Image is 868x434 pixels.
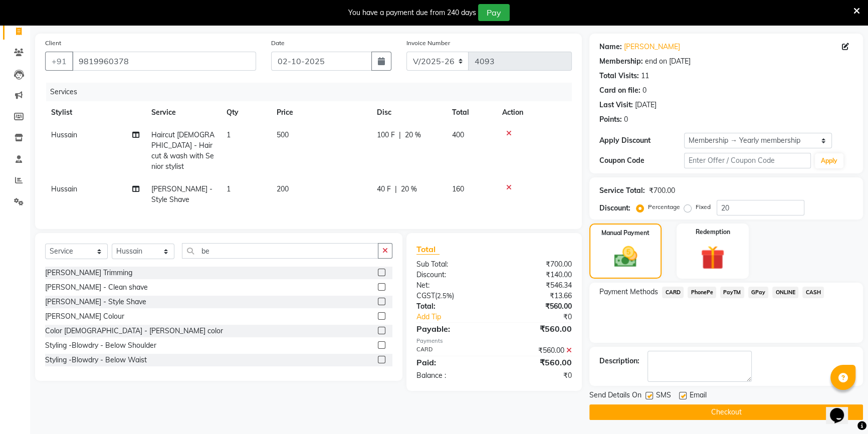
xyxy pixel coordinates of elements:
[277,184,289,193] span: 200
[406,39,450,48] label: Invoice Number
[452,130,464,139] span: 400
[494,345,579,356] div: ₹560.00
[409,280,494,291] div: Net:
[494,280,579,291] div: ₹546.34
[416,291,435,300] span: CGST
[599,71,639,81] div: Total Visits:
[802,287,824,298] span: CASH
[221,101,271,124] th: Qty
[599,287,658,297] span: Payment Methods
[696,202,711,211] label: Fixed
[815,153,843,168] button: Apply
[409,370,494,381] div: Balance :
[401,184,417,194] span: 20 %
[151,184,212,204] span: [PERSON_NAME] - Style Shave
[45,340,156,351] div: Styling -Blowdry - Below Shoulder
[508,312,579,322] div: ₹0
[599,42,622,52] div: Name:
[684,153,811,168] input: Enter Offer / Coupon Code
[494,259,579,270] div: ₹700.00
[227,130,231,139] span: 1
[662,287,684,298] span: CARD
[452,184,464,193] span: 160
[409,356,494,368] div: Paid:
[494,370,579,381] div: ₹0
[478,4,510,21] button: Pay
[45,268,132,278] div: [PERSON_NAME] Trimming
[416,337,572,345] div: Payments
[182,243,378,259] input: Search or Scan
[46,83,579,101] div: Services
[688,287,716,298] span: PhonePe
[409,345,494,356] div: CARD
[45,52,73,71] button: +91
[589,404,863,420] button: Checkout
[409,270,494,280] div: Discount:
[599,85,640,96] div: Card on file:
[624,114,628,125] div: 0
[624,42,680,52] a: [PERSON_NAME]
[51,130,77,139] span: Hussain
[395,184,397,194] span: |
[227,184,231,193] span: 1
[696,228,730,237] label: Redemption
[377,184,391,194] span: 40 F
[45,101,145,124] th: Stylist
[494,356,579,368] div: ₹560.00
[649,185,675,196] div: ₹700.00
[277,130,289,139] span: 500
[72,52,256,71] input: Search by Name/Mobile/Email/Code
[416,244,440,255] span: Total
[45,297,146,307] div: [PERSON_NAME] - Style Shave
[51,184,77,193] span: Hussain
[409,312,509,322] a: Add Tip
[693,243,732,273] img: _gift.svg
[607,244,644,270] img: _cash.svg
[589,390,641,402] span: Send Details On
[826,394,858,424] iframe: chat widget
[437,292,452,300] span: 2.5%
[748,287,769,298] span: GPay
[446,101,496,124] th: Total
[599,203,630,213] div: Discount:
[494,270,579,280] div: ₹140.00
[45,355,147,365] div: Styling -Blowdry - Below Waist
[45,39,61,48] label: Client
[151,130,214,171] span: Haircut [DEMOGRAPHIC_DATA] - Haircut & wash with Senior stylist
[45,311,124,322] div: [PERSON_NAME] Colour
[409,259,494,270] div: Sub Total:
[145,101,221,124] th: Service
[399,130,401,140] span: |
[601,229,649,238] label: Manual Payment
[599,356,639,366] div: Description:
[645,56,691,67] div: end on [DATE]
[45,326,223,336] div: Color [DEMOGRAPHIC_DATA] - [PERSON_NAME] color
[599,100,633,110] div: Last Visit:
[371,101,446,124] th: Disc
[494,301,579,312] div: ₹560.00
[599,56,643,67] div: Membership:
[496,101,572,124] th: Action
[635,100,657,110] div: [DATE]
[271,39,285,48] label: Date
[599,155,684,166] div: Coupon Code
[642,85,646,96] div: 0
[690,390,707,402] span: Email
[720,287,744,298] span: PayTM
[494,323,579,335] div: ₹560.00
[405,130,421,140] span: 20 %
[409,291,494,301] div: ( )
[599,185,645,196] div: Service Total:
[656,390,671,402] span: SMS
[494,291,579,301] div: ₹13.66
[409,323,494,335] div: Payable:
[271,101,371,124] th: Price
[409,301,494,312] div: Total:
[348,8,476,18] div: You have a payment due from 240 days
[377,130,395,140] span: 100 F
[641,71,649,81] div: 11
[772,287,798,298] span: ONLINE
[45,282,148,293] div: [PERSON_NAME] - Clean shave
[599,114,622,125] div: Points:
[648,202,680,211] label: Percentage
